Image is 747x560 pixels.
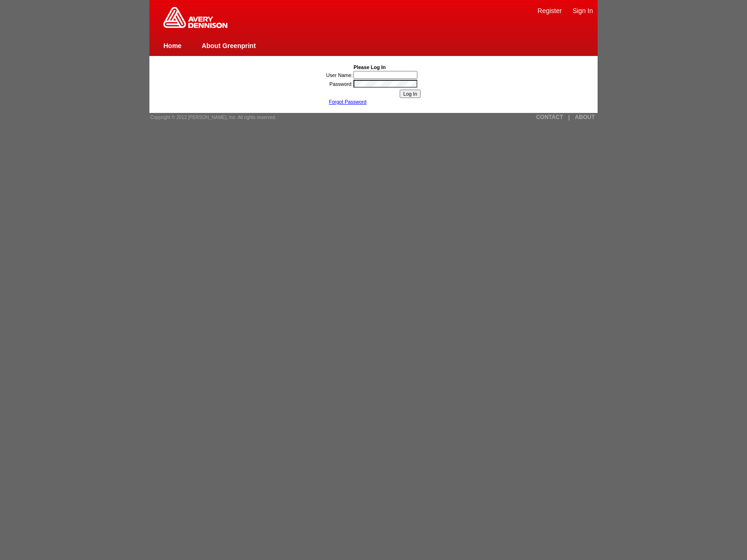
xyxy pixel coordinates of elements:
input: Log In [400,90,421,98]
a: Sign In [572,7,593,14]
a: CONTACT [536,114,563,120]
a: ABOUT [575,114,595,120]
span: Copyright © 2012 [PERSON_NAME], Inc. All rights reserved. [150,115,276,120]
a: Forgot Password [329,99,366,105]
a: Home [163,42,182,49]
label: User Name: [326,72,353,78]
a: Register [537,7,562,14]
a: Greenprint [163,23,227,29]
img: Home [163,7,227,28]
a: | [568,114,570,120]
a: About Greenprint [202,42,256,49]
b: Please Log In [353,64,386,70]
label: Password: [330,81,353,87]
